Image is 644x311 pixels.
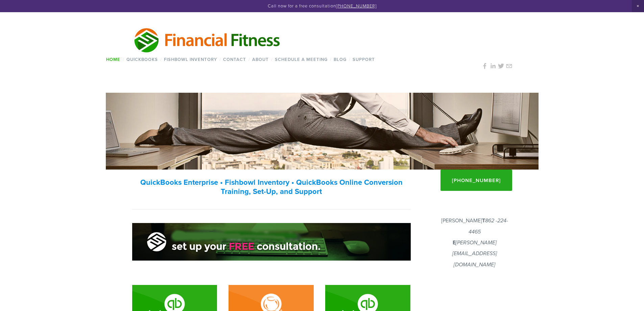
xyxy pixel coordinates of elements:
a: Home [104,54,123,64]
a: About [250,54,271,64]
strong: QuickBooks Enterprise • Fishbowl Inventory • QuickBooks Online Conversion Training, Set-Up, and S... [140,177,405,196]
strong: T [482,217,485,224]
strong: E [453,239,456,246]
span: / [271,56,273,63]
span: / [349,56,351,63]
a: Contact [221,54,248,64]
a: [PHONE_NUMBER] [440,170,512,191]
h1: Your trusted Quickbooks, Fishbowl, and inventory expert. [132,123,512,139]
span: / [160,56,162,63]
a: Support [351,54,377,64]
span: / [330,56,332,63]
a: Fishbowl Inventory [162,54,219,64]
img: Financial Fitness Consulting [132,25,282,54]
p: [PERSON_NAME] [437,215,512,270]
span: / [219,56,221,63]
em: 862 -224-4465 [469,218,508,235]
em: [PERSON_NAME][EMAIL_ADDRESS][DOMAIN_NAME] [452,240,497,268]
span: / [123,56,124,63]
a: QuickBooks [124,54,160,64]
a: Schedule a Meeting [273,54,330,64]
a: [PHONE_NUMBER] [336,3,377,9]
p: Call now for a free consultation [13,3,631,9]
a: Blog [332,54,349,64]
span: / [248,56,250,63]
img: Free Consultation Banner [132,223,411,261]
